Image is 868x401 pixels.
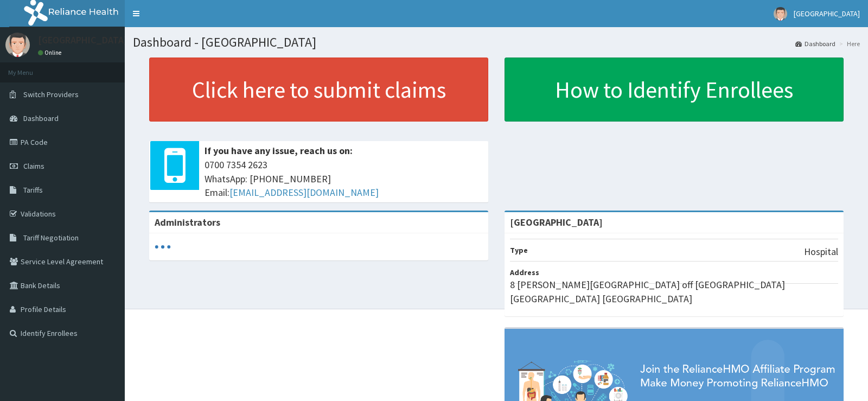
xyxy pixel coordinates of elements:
p: [GEOGRAPHIC_DATA] [38,35,127,45]
b: Address [510,268,539,277]
a: How to Identify Enrollees [505,58,844,122]
svg: audio-loading [155,239,171,255]
span: 0700 7354 2623 WhatsApp: [PHONE_NUMBER] Email: [205,158,483,200]
span: Dashboard [23,113,59,123]
b: Type [510,245,528,255]
p: 8 [PERSON_NAME][GEOGRAPHIC_DATA] off [GEOGRAPHIC_DATA] [GEOGRAPHIC_DATA] [GEOGRAPHIC_DATA] [510,278,838,305]
span: Claims [23,161,44,171]
li: Here [837,39,860,48]
span: Tariffs [23,185,43,195]
a: Dashboard [795,39,835,48]
b: Administrators [155,216,220,228]
img: User Image [774,7,787,21]
span: Tariff Negotiation [23,233,79,243]
span: [GEOGRAPHIC_DATA] [794,9,860,18]
strong: [GEOGRAPHIC_DATA] [510,216,603,228]
span: Switch Providers [23,90,79,99]
p: Hospital [804,245,838,259]
a: [EMAIL_ADDRESS][DOMAIN_NAME] [229,186,379,199]
h1: Dashboard - [GEOGRAPHIC_DATA] [133,35,860,49]
img: User Image [5,33,30,57]
a: Online [38,49,64,56]
b: If you have any issue, reach us on: [205,144,353,157]
a: Click here to submit claims [149,58,488,122]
